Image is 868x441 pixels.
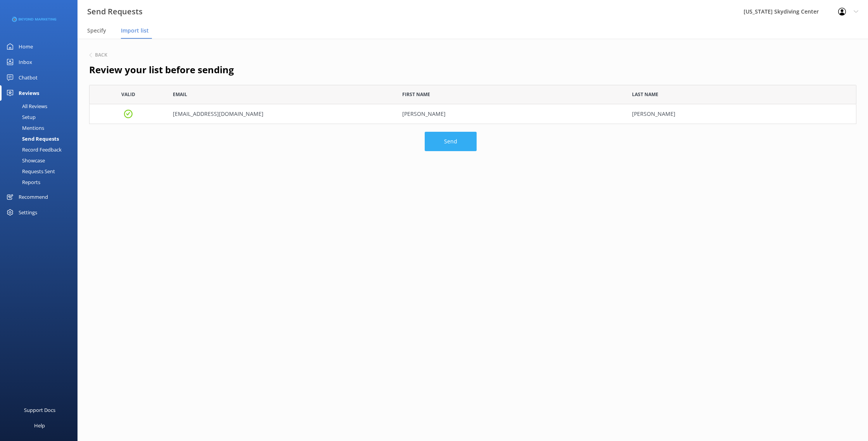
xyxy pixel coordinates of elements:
div: Setup [5,112,36,122]
img: 3-1676954853.png [12,13,56,26]
h2: Review your list before sending [89,62,856,77]
span: Specify [87,27,106,34]
div: Mentions [5,122,44,133]
div: Home [19,39,33,54]
a: Requests Sent [5,166,77,177]
div: Record Feedback [5,144,62,155]
a: Showcase [5,155,77,166]
div: Inbox [19,54,32,70]
span: Valid [121,91,135,98]
div: Reviews [19,85,39,101]
span: Import list [121,27,149,34]
h6: Back [95,53,107,57]
div: Requests Sent [5,166,55,177]
a: Mentions [5,122,77,133]
div: Showcase [5,155,45,166]
a: Reports [5,177,77,188]
span: Email [173,91,187,98]
div: Gottschall [626,104,856,124]
div: Andy [396,104,626,124]
button: Back [89,53,107,57]
div: grid [89,104,856,124]
div: Reports [5,177,40,188]
div: Settings [19,205,37,220]
div: Chatbot [19,70,38,85]
div: Recommend [19,189,48,205]
a: Setup [5,112,77,122]
span: Last Name [632,91,658,98]
button: Send [425,132,477,151]
div: Help [34,418,45,433]
div: All Reviews [5,101,47,112]
span: First Name [402,91,430,98]
a: Send Requests [5,133,77,144]
a: Record Feedback [5,144,77,155]
a: All Reviews [5,101,77,112]
div: adgottschall@gmail.com [167,104,397,124]
h3: Send Requests [87,5,143,18]
div: Support Docs [24,402,55,418]
div: Send Requests [5,133,59,144]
